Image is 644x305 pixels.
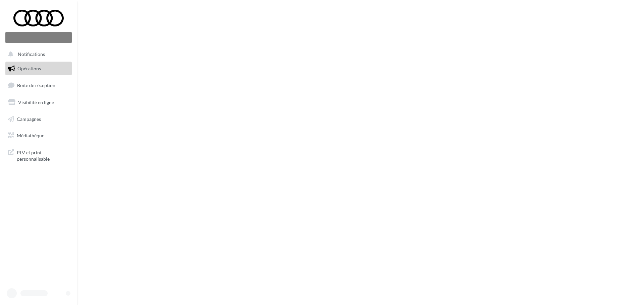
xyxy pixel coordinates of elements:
a: Visibilité en ligne [4,95,73,109]
span: PLV et print personnalisable [17,148,69,162]
a: Boîte de réception [4,78,73,92]
a: Campagnes [4,112,73,126]
span: Boîte de réception [17,82,55,88]
a: Médiathèque [4,129,73,143]
span: Visibilité en ligne [18,99,54,105]
a: PLV et print personnalisable [4,145,73,165]
span: Opérations [17,66,41,71]
span: Médiathèque [17,133,44,138]
span: Notifications [18,52,45,57]
div: Nouvelle campagne [5,32,72,43]
a: Opérations [4,62,73,76]
span: Campagnes [17,116,41,122]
